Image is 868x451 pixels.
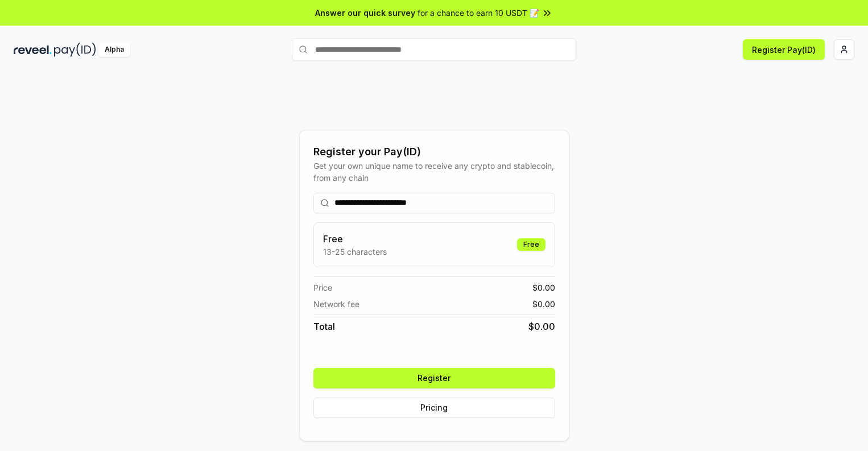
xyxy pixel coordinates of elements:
[313,320,335,333] span: Total
[418,7,539,19] span: for a chance to earn 10 USDT 📝
[313,144,555,160] div: Register your Pay(ID)
[313,298,359,310] span: Network fee
[528,320,555,333] span: $ 0.00
[313,398,555,418] button: Pricing
[313,160,555,184] div: Get your own unique name to receive any crypto and stablecoin, from any chain
[323,246,387,258] p: 13-25 characters
[315,7,415,19] span: Answer our quick survey
[313,368,555,388] button: Register
[313,282,332,293] span: Price
[323,232,387,246] h3: Free
[532,298,555,310] span: $ 0.00
[14,43,52,57] img: reveel_dark
[98,43,130,57] div: Alpha
[532,282,555,293] span: $ 0.00
[743,39,825,60] button: Register Pay(ID)
[54,43,96,57] img: pay_id
[517,238,545,251] div: Free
